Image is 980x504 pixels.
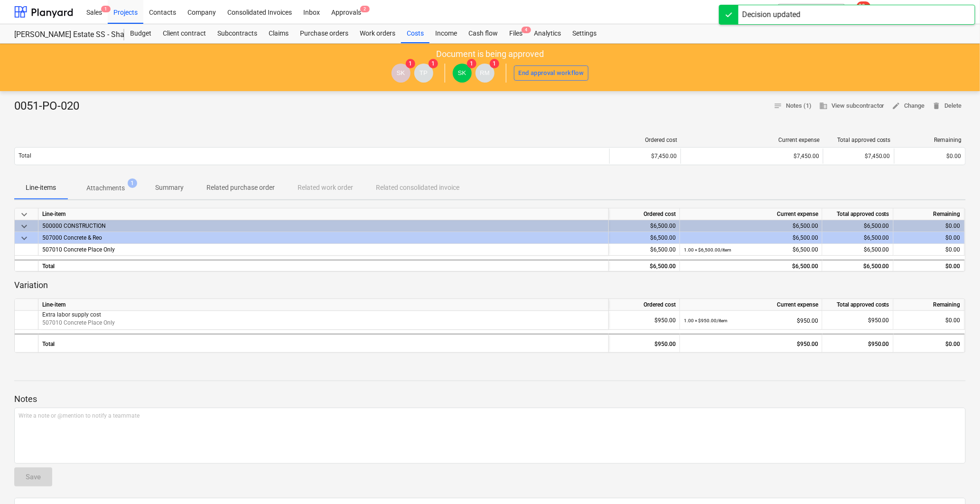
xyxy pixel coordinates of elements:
div: Files [504,24,528,43]
span: 4 [522,27,531,33]
div: Remaining [894,208,965,220]
div: Remaining [898,137,962,143]
iframe: Chat Widget [933,458,980,504]
span: notes [774,102,782,110]
div: 0051-PO-020 [14,99,87,114]
div: Total [38,334,609,353]
div: $6,500.00 [613,244,676,256]
span: TP [420,69,428,76]
small: 1.00 × $6,500.00 / item [684,247,731,252]
span: 507010 Concrete Place Only [42,319,115,326]
span: View subcontractor [819,101,885,112]
a: Cash flow [463,24,504,43]
div: $950.00 [684,311,818,330]
div: Current expense [680,208,822,220]
div: Sean Keane [453,64,472,83]
span: 2 [360,6,370,12]
div: Total approved costs [822,299,894,311]
a: Income [429,24,463,43]
div: End approval workflow [519,68,584,79]
div: $950.00 [613,311,676,330]
div: $6,500.00 [826,220,889,232]
div: $6,500.00 [684,220,818,232]
span: business [819,102,828,110]
div: $0.00 [897,232,961,244]
span: Notes (1) [774,101,812,112]
div: Tejas Pawar [414,64,433,83]
a: Subcontracts [212,24,263,43]
div: Remaining [894,299,965,311]
div: 507000 Concrete & Reo [42,232,605,243]
div: $7,450.00 [685,153,819,159]
div: Ordered cost [609,208,680,220]
button: Notes (1) [770,99,815,113]
div: $6,500.00 [684,244,818,256]
div: Total [38,260,609,271]
div: Rowan MacDonald [476,64,495,83]
div: Sean Keane [392,64,411,83]
button: View subcontractor [815,99,888,113]
a: Client contract [157,24,212,43]
div: $7,450.00 [827,153,890,159]
span: SK [458,69,467,76]
div: 500000 CONSTRUCTION [42,220,605,232]
button: End approval workflow [514,65,589,81]
span: keyboard_arrow_down [19,209,30,220]
div: Line-item [38,208,609,220]
p: Notes [14,393,966,405]
div: $950.00 [613,335,676,354]
div: $950.00 [826,311,889,330]
a: Budget [124,24,157,43]
div: $7,450.00 [614,153,677,159]
span: 1 [490,59,499,68]
span: SK [397,69,405,76]
div: $0.00 [898,153,961,159]
span: Delete [933,101,962,112]
p: Summary [155,183,184,193]
div: Ordered cost [609,299,680,311]
button: Change [888,99,929,113]
a: Claims [263,24,294,43]
small: 1.00 × $950.00 / item [684,318,728,323]
div: [PERSON_NAME] Estate SS - Shade Structure [14,30,113,40]
p: Document is being approved [436,48,544,60]
p: Line-items [26,183,56,193]
div: $6,500.00 [684,261,818,272]
div: $6,500.00 [684,232,818,244]
div: Current expense [685,137,820,143]
p: Variation [14,280,966,291]
div: $0.00 [897,311,961,330]
p: Extra labor supply cost [42,311,605,319]
div: $0.00 [897,220,961,232]
a: Purchase orders [294,24,354,43]
p: Total [19,152,31,160]
div: $6,500.00 [826,244,889,256]
div: Line-item [38,299,609,311]
p: Attachments [86,183,125,193]
div: Total approved costs [822,208,894,220]
div: $0.00 [897,261,961,272]
div: $950.00 [826,335,889,354]
a: Costs [401,24,429,43]
a: Analytics [528,24,567,43]
div: Decision updated [742,9,801,20]
a: Work orders [354,24,401,43]
span: Change [892,101,925,112]
span: 1 [406,59,415,68]
div: $6,500.00 [826,261,889,272]
div: $6,500.00 [613,232,676,244]
span: 1 [429,59,438,68]
a: Settings [567,24,602,43]
div: $950.00 [684,335,818,354]
span: 1 [128,178,137,188]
